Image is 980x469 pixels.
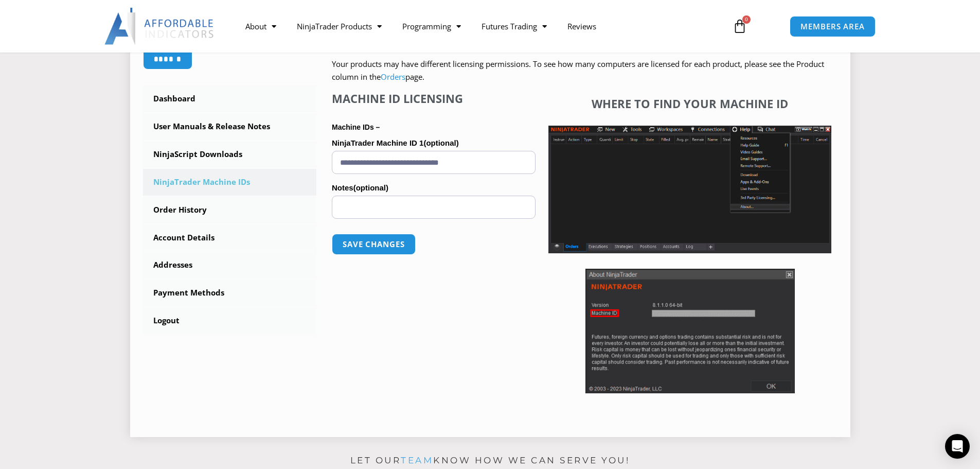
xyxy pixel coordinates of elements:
[381,72,405,82] a: Orders
[143,113,317,140] a: User Manuals & Release Notes
[130,453,850,469] p: Let our know how we can serve you!
[235,14,721,38] nav: Menu
[471,14,557,38] a: Futures Trading
[287,14,392,38] a: NinjaTrader Products
[548,97,831,110] h4: Where to find your Machine ID
[717,11,762,41] a: 0
[143,169,317,196] a: NinjaTrader Machine IDs
[800,23,865,30] span: MEMBERS AREA
[332,180,536,196] label: Notes
[392,14,471,38] a: Programming
[143,307,317,334] a: Logout
[332,234,416,255] button: Save changes
[742,15,751,24] span: 0
[332,135,536,151] label: NinjaTrader Machine ID 1
[104,8,215,45] img: LogoAI | Affordable Indicators – NinjaTrader
[143,141,317,168] a: NinjaScript Downloads
[548,126,831,253] img: Screenshot 2025-01-17 1155544 | Affordable Indicators – NinjaTrader
[143,280,317,306] a: Payment Methods
[332,59,824,82] span: Your products may have different licensing permissions. To see how many computers are licensed fo...
[353,183,388,192] span: (optional)
[423,138,458,147] span: (optional)
[790,16,876,37] a: MEMBERS AREA
[945,434,970,459] div: Open Intercom Messenger
[332,92,536,105] h4: Machine ID Licensing
[235,14,287,38] a: About
[585,269,795,393] img: Screenshot 2025-01-17 114931 | Affordable Indicators – NinjaTrader
[143,252,317,279] a: Addresses
[143,85,317,334] nav: Account pages
[143,85,317,112] a: Dashboard
[143,224,317,251] a: Account Details
[557,14,607,38] a: Reviews
[143,197,317,223] a: Order History
[401,455,433,465] a: team
[332,123,380,131] strong: Machine IDs –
